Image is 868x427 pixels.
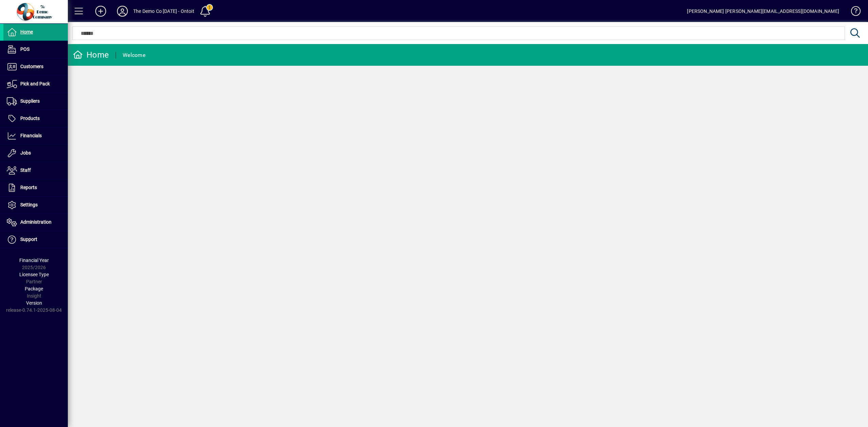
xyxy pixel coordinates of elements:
[3,76,68,93] a: Pick and Pack
[687,6,839,17] div: [PERSON_NAME] [PERSON_NAME][EMAIL_ADDRESS][DOMAIN_NAME]
[3,145,68,162] a: Jobs
[3,58,68,75] a: Customers
[26,300,42,306] span: Version
[20,29,33,35] span: Home
[3,93,68,110] a: Suppliers
[3,197,68,213] a: Settings
[3,162,68,179] a: Staff
[3,110,68,127] a: Products
[133,6,194,17] div: The Demo Co [DATE] - Ontoit
[20,64,43,69] span: Customers
[20,116,40,121] span: Products
[20,46,29,52] span: POS
[90,5,112,17] button: Add
[20,150,31,156] span: Jobs
[123,50,145,61] div: Welcome
[20,185,37,190] span: Reports
[19,272,49,277] span: Licensee Type
[20,167,31,173] span: Staff
[20,133,42,138] span: Financials
[846,1,860,23] a: Knowledge Base
[3,214,68,231] a: Administration
[25,286,43,291] span: Package
[20,202,38,207] span: Settings
[19,258,49,263] span: Financial Year
[3,41,68,58] a: POS
[112,5,133,17] button: Profile
[3,179,68,196] a: Reports
[3,127,68,144] a: Financials
[20,81,50,86] span: Pick and Pack
[20,237,37,242] span: Support
[20,219,52,225] span: Administration
[3,231,68,248] a: Support
[20,98,40,104] span: Suppliers
[73,49,109,60] div: Home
